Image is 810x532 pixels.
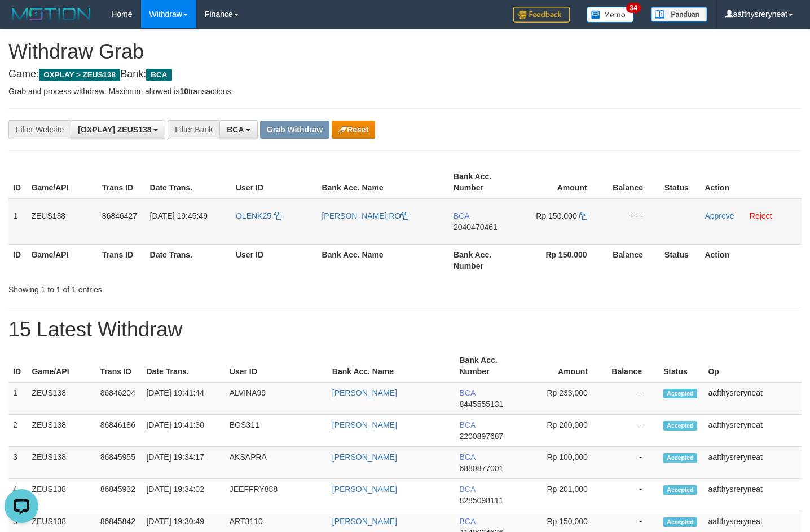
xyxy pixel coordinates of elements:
th: Date Trans. [142,350,224,382]
th: Bank Acc. Name [317,244,449,276]
td: - [605,479,659,511]
td: JEEFFRY888 [225,479,328,511]
span: Rp 150.000 [536,211,576,220]
th: ID [8,166,27,198]
a: Reject [750,211,772,220]
span: BCA [460,420,476,429]
span: OLENK25 [236,211,271,220]
td: - [605,382,659,415]
div: Filter Bank [168,120,219,139]
th: Balance [604,244,660,276]
a: Approve [705,211,734,220]
td: ZEUS138 [27,447,95,479]
th: Rp 150.000 [520,244,604,276]
img: panduan.png [651,7,707,22]
td: Rp 200,000 [523,415,605,447]
th: Bank Acc. Number [449,166,520,198]
th: Game/API [27,244,97,276]
span: 86846427 [102,211,137,220]
span: [OXPLAY] ZEUS138 [78,125,151,134]
img: Button%20Memo.svg [587,7,634,23]
td: 4 [8,479,27,511]
button: Grab Withdraw [260,121,329,139]
h4: Game: Bank: [8,69,802,80]
td: ZEUS138 [27,382,95,415]
td: [DATE] 19:34:02 [142,479,224,511]
span: Copy 2040470461 to clipboard [454,223,498,232]
span: BCA [460,517,476,526]
span: Accepted [663,421,697,431]
td: - [605,415,659,447]
td: aafthysreryneat [703,415,802,447]
th: ID [8,244,27,276]
th: ID [8,350,27,382]
h1: 15 Latest Withdraw [8,318,802,341]
th: Status [660,244,700,276]
a: OLENK25 [236,211,281,220]
td: 1 [8,382,27,415]
span: BCA [460,388,476,397]
th: Bank Acc. Name [317,166,449,198]
td: aafthysreryneat [703,382,802,415]
span: BCA [460,485,476,494]
td: 86846204 [96,382,142,415]
th: User ID [225,350,328,382]
th: Amount [523,350,605,382]
td: ALVINA99 [225,382,328,415]
span: BCA [454,211,469,220]
a: [PERSON_NAME] [332,420,397,429]
span: OXPLAY > ZEUS138 [39,69,120,81]
td: ZEUS138 [27,198,97,245]
td: - - - [604,198,660,245]
td: 86845955 [96,447,142,479]
th: Date Trans. [146,166,231,198]
td: [DATE] 19:41:44 [142,382,224,415]
button: Reset [332,121,375,139]
th: Action [700,166,802,198]
th: Balance [604,166,660,198]
td: Rp 201,000 [523,479,605,511]
strong: 10 [179,87,188,96]
span: BCA [460,453,476,462]
td: 1 [8,198,27,245]
th: Bank Acc. Name [328,350,455,382]
th: Action [700,244,802,276]
button: Open LiveChat chat widget [5,5,38,38]
span: Copy 2200897687 to clipboard [460,432,504,441]
td: 86845932 [96,479,142,511]
th: Trans ID [98,244,146,276]
td: Rp 233,000 [523,382,605,415]
p: Grab and process withdraw. Maximum allowed is transactions. [8,86,802,97]
span: Copy 8285098111 to clipboard [460,496,504,505]
td: - [605,447,659,479]
img: Feedback.jpg [513,7,570,23]
a: Copy 150000 to clipboard [579,211,587,220]
a: [PERSON_NAME] RO [322,211,408,220]
th: Trans ID [96,350,142,382]
a: [PERSON_NAME] [332,517,397,526]
button: [OXPLAY] ZEUS138 [71,120,165,139]
td: AKSAPRA [225,447,328,479]
td: ZEUS138 [27,479,95,511]
td: [DATE] 19:41:30 [142,415,224,447]
span: BCA [227,125,244,134]
td: BGS311 [225,415,328,447]
span: 34 [626,3,641,13]
div: Showing 1 to 1 of 1 entries [8,280,329,295]
th: Balance [605,350,659,382]
span: Accepted [663,389,697,398]
td: [DATE] 19:34:17 [142,447,224,479]
td: 86846186 [96,415,142,447]
th: Game/API [27,166,97,198]
div: Filter Website [8,120,71,139]
td: aafthysreryneat [703,447,802,479]
th: Bank Acc. Number [455,350,523,382]
span: BCA [146,69,171,81]
td: ZEUS138 [27,415,95,447]
td: 2 [8,415,27,447]
th: User ID [231,166,317,198]
th: Status [659,350,703,382]
span: [DATE] 19:45:49 [150,211,208,220]
th: Trans ID [98,166,146,198]
th: Status [660,166,700,198]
